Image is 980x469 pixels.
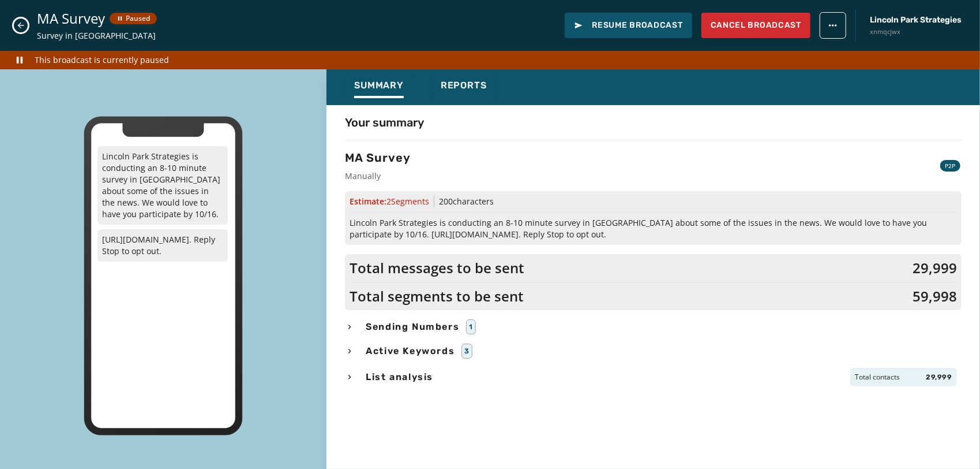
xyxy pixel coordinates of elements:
span: Cancel Broadcast [711,20,801,31]
span: Active Keywords [363,344,457,358]
span: 29,999 [926,373,952,382]
button: broadcast action menu [820,12,846,39]
button: Sending Numbers1 [345,319,962,334]
button: Resume Broadcast [565,13,692,38]
button: Active Keywords3 [345,344,962,359]
div: P2P [940,160,960,172]
span: Sending Numbers [363,320,461,334]
span: xnmqcjwx [870,27,962,37]
span: 59,998 [913,287,957,306]
p: [URL][DOMAIN_NAME]. Reply Stop to opt out. [97,229,228,262]
div: 1 [466,319,476,334]
h3: MA Survey [345,150,411,166]
span: 29,999 [913,259,957,277]
span: Resume Broadcast [574,20,683,31]
button: Cancel Broadcast [701,13,810,38]
p: Lincoln Park Strategies is conducting an 8-10 minute survey in [GEOGRAPHIC_DATA] about some of th... [97,146,228,225]
span: Total segments to be sent [350,287,524,306]
span: Total contacts [855,373,900,382]
span: Total messages to be sent [350,259,524,277]
span: Manually [345,170,411,182]
span: 200 characters [439,196,494,207]
button: List analysisTotal contacts29,999 [345,368,962,386]
div: 3 [461,344,472,359]
span: Reports [441,80,487,91]
span: Estimate: [350,196,429,207]
span: Lincoln Park Strategies is conducting an 8-10 minute survey in [GEOGRAPHIC_DATA] about some of th... [350,217,957,240]
span: List analysis [363,370,435,384]
span: Lincoln Park Strategies [870,14,962,26]
span: 2 Segment s [386,196,429,207]
button: Reports [431,74,496,100]
button: Summary [345,74,413,100]
span: Summary [354,80,404,91]
h4: Your summary [345,114,424,131]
